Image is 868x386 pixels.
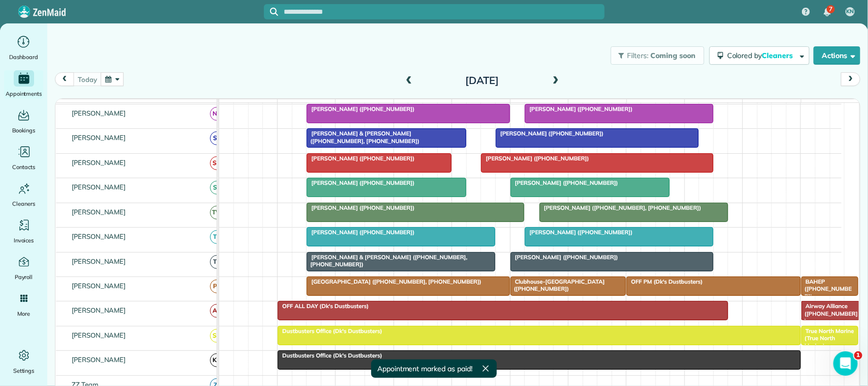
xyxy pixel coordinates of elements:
[278,101,296,109] span: 8am
[306,204,415,211] span: [PERSON_NAME] ([PHONE_NUMBER])
[306,130,420,144] span: [PERSON_NAME] & [PERSON_NAME] ([PHONE_NUMBER], [PHONE_NUMBER])
[55,72,74,86] button: prev
[277,352,382,359] span: Dustbusters Office (Dk's Dustbusters)
[306,229,415,236] span: [PERSON_NAME] ([PHONE_NUMBER])
[452,101,475,109] span: 11am
[833,351,858,376] iframe: Intercom live chat
[510,254,619,261] span: [PERSON_NAME] ([PHONE_NUMBER])
[70,109,128,117] span: [PERSON_NAME]
[210,255,224,269] span: TD
[801,327,854,349] span: True North Marine (True North Marine)
[568,101,586,109] span: 1pm
[210,280,224,293] span: PB
[829,5,832,13] span: 7
[210,181,224,195] span: SP
[4,34,43,62] a: Dashboard
[801,278,852,300] span: BAHEP ([PHONE_NUMBER])
[762,51,795,60] span: Cleaners
[377,364,472,374] span: Appointment marked as paid!
[4,254,43,282] a: Payroll
[4,107,43,135] a: Bookings
[306,254,467,268] span: [PERSON_NAME] & [PERSON_NAME] ([PHONE_NUMBER], [PHONE_NUMBER])
[306,278,482,285] span: [GEOGRAPHIC_DATA] ([PHONE_NUMBER], [PHONE_NUMBER])
[847,8,854,16] span: KN
[306,105,415,113] span: [PERSON_NAME] ([PHONE_NUMBER])
[4,70,43,99] a: Appointments
[9,52,38,62] span: Dashboard
[210,131,224,145] span: SB
[626,278,703,285] span: OFF PM (Dk's Dustbusters)
[70,306,128,314] span: [PERSON_NAME]
[4,347,43,376] a: Settings
[627,101,645,109] span: 2pm
[524,229,633,236] span: [PERSON_NAME] ([PHONE_NUMBER])
[709,46,810,65] button: Colored byCleaners
[277,327,382,335] span: Dustbusters Office (Dk's Dustbusters)
[15,272,33,282] span: Payroll
[210,156,224,170] span: SM
[727,51,796,60] span: Colored by
[481,155,589,162] span: [PERSON_NAME] ([PHONE_NUMBER])
[210,329,224,343] span: SH
[817,1,838,23] div: 7 unread notifications
[511,101,532,109] span: 12pm
[814,46,860,65] button: Actions
[6,89,42,99] span: Appointments
[4,180,43,209] a: Cleaners
[70,331,128,339] span: [PERSON_NAME]
[13,366,35,376] span: Settings
[70,183,128,191] span: [PERSON_NAME]
[264,8,278,16] button: Focus search
[277,302,369,310] span: OFF ALL DAY (Dk's Dustbusters)
[306,155,415,162] span: [PERSON_NAME] ([PHONE_NUMBER])
[73,72,101,86] button: today
[685,101,703,109] span: 3pm
[210,206,224,219] span: TW
[336,101,354,109] span: 9am
[70,257,128,265] span: [PERSON_NAME]
[801,101,819,109] span: 5pm
[70,282,128,290] span: [PERSON_NAME]
[524,105,633,113] span: [PERSON_NAME] ([PHONE_NUMBER])
[495,130,604,137] span: [PERSON_NAME] ([PHONE_NUMBER])
[539,204,702,211] span: [PERSON_NAME] ([PHONE_NUMBER], [PHONE_NUMBER])
[841,72,860,86] button: next
[12,125,36,135] span: Bookings
[854,351,862,360] span: 1
[801,302,858,324] span: Airway Alliance ([PHONE_NUMBER])
[4,217,43,245] a: Invoices
[70,208,128,216] span: [PERSON_NAME]
[17,309,30,319] span: More
[12,199,35,209] span: Cleaners
[210,107,224,121] span: NN
[270,8,278,16] svg: Focus search
[70,133,128,142] span: [PERSON_NAME]
[510,278,605,292] span: Clubhouse-[GEOGRAPHIC_DATA] ([PHONE_NUMBER])
[418,75,546,86] h2: [DATE]
[650,51,696,60] span: Coming soon
[510,179,619,186] span: [PERSON_NAME] ([PHONE_NUMBER])
[70,232,128,240] span: [PERSON_NAME]
[210,230,224,244] span: TP
[210,353,224,367] span: KN
[4,144,43,172] a: Contacts
[306,179,415,186] span: [PERSON_NAME] ([PHONE_NUMBER])
[70,355,128,364] span: [PERSON_NAME]
[743,101,761,109] span: 4pm
[12,162,35,172] span: Contacts
[627,51,649,60] span: Filters:
[219,101,238,109] span: 7am
[14,235,34,245] span: Invoices
[70,158,128,167] span: [PERSON_NAME]
[394,101,417,109] span: 10am
[210,304,224,318] span: AK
